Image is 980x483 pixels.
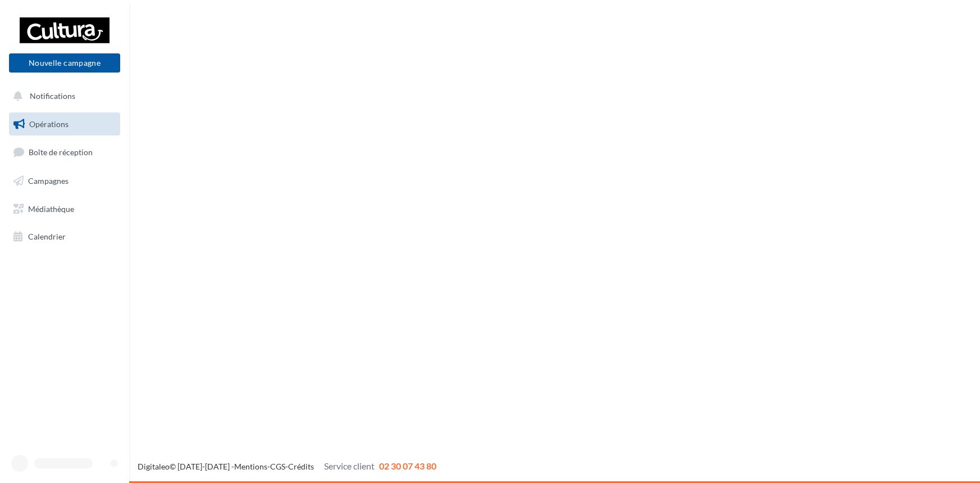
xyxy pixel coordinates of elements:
span: Campagnes [28,176,69,186]
button: Notifications [7,84,118,108]
a: Médiathèque [7,197,122,221]
a: Campagnes [7,169,122,193]
span: Boîte de réception [29,147,93,157]
a: CGS [270,462,285,471]
span: Médiathèque [28,204,74,213]
span: Opérations [29,119,69,129]
span: 02 30 07 43 80 [379,461,436,471]
a: Boîte de réception [7,140,122,164]
a: Digitaleo [138,462,170,471]
span: © [DATE]-[DATE] - - - [138,462,436,471]
span: Notifications [30,91,75,101]
a: Calendrier [7,225,122,249]
a: Crédits [288,462,314,471]
a: Mentions [234,462,267,471]
span: Calendrier [28,232,66,241]
a: Opérations [7,112,122,136]
button: Nouvelle campagne [9,53,120,73]
span: Service client [324,461,375,471]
